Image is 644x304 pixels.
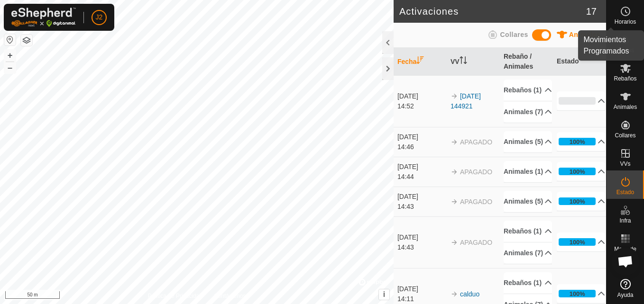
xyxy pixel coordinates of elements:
img: arrow [451,168,458,176]
div: 100% [559,290,596,297]
div: 14:43 [397,242,446,252]
h2: Activaciones [399,6,586,17]
img: arrow [451,138,458,146]
p-accordion-header: 100% [557,232,605,251]
span: Animales [569,31,600,38]
img: Logo Gallagher [11,8,76,27]
div: 14:52 [397,101,446,111]
p-accordion-header: Animales (5) [504,131,552,152]
p-accordion-header: 100% [557,284,605,303]
span: Alertas [616,47,634,53]
p-accordion-header: Animales (5) [504,191,552,212]
a: Política de Privacidad [148,292,202,300]
div: 14:46 [397,142,446,152]
img: arrow [451,92,458,100]
div: 14:43 [397,202,446,212]
span: Collares [500,31,528,38]
div: [DATE] [397,162,446,172]
div: 100% [559,238,596,246]
div: Chat abierto [611,247,640,276]
span: Mapa de Calor [609,246,642,258]
span: Rebaños [614,76,636,81]
div: 100% [570,167,585,176]
div: 100% [570,238,585,247]
p-accordion-header: Animales (1) [504,161,552,182]
div: 100% [570,289,585,298]
div: [DATE] [397,232,446,242]
a: calduo [460,290,479,298]
div: 100% [559,138,596,145]
p-accordion-header: 100% [557,162,605,181]
div: [DATE] [397,132,446,142]
span: J2 [96,12,103,22]
p-accordion-header: Animales (7) [504,242,552,264]
img: arrow [451,239,458,246]
span: Horarios [615,19,636,25]
a: [DATE] 144921 [451,92,481,110]
button: Restablecer Mapa [4,34,16,45]
p-sorticon: Activar para ordenar [416,58,424,65]
th: VV [447,48,500,76]
div: [DATE] [397,192,446,202]
p-accordion-header: 100% [557,192,605,211]
a: Contáctenos [214,292,246,300]
a: Ayuda [607,275,644,302]
span: APAGADO [460,239,492,246]
span: Infra [619,218,631,224]
img: arrow [451,198,458,206]
span: VVs [620,161,630,167]
span: Animales [614,104,637,110]
button: Capas del Mapa [21,35,32,46]
img: arrow [451,290,458,298]
span: 17 [586,4,597,18]
div: 100% [559,197,596,205]
button: i [379,289,389,300]
p-accordion-header: 0% [557,91,605,110]
div: 14:44 [397,172,446,182]
span: APAGADO [460,138,492,146]
p-accordion-header: Rebaños (1) [504,80,552,101]
div: 100% [559,168,596,175]
button: – [4,62,16,73]
p-accordion-header: Rebaños (1) [504,272,552,294]
p-sorticon: Activar para ordenar [460,58,467,65]
p-accordion-header: 100% [557,132,605,151]
th: Estado [553,48,606,76]
th: Fecha [394,48,447,76]
p-accordion-header: Animales (7) [504,101,552,123]
div: 100% [570,137,585,146]
div: 14:11 [397,294,446,304]
button: + [4,50,16,61]
div: 0% [559,97,596,105]
span: APAGADO [460,198,492,206]
span: i [383,290,385,298]
span: Ayuda [617,292,634,298]
span: Estado [616,189,634,195]
div: 100% [570,197,585,206]
div: [DATE] [397,91,446,101]
div: [DATE] [397,284,446,294]
span: Collares [615,133,635,138]
th: Rebaño / Animales [500,48,553,76]
span: APAGADO [460,168,492,176]
p-accordion-header: Rebaños (1) [504,221,552,242]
